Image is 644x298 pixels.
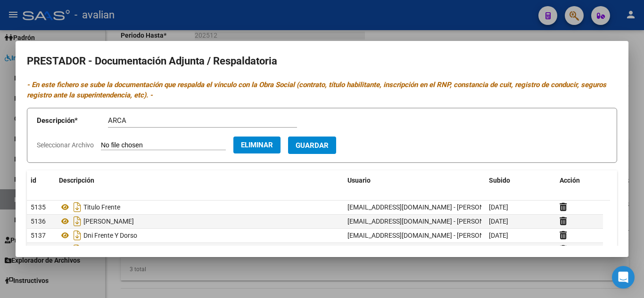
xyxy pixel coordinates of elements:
[612,266,635,289] div: Open Intercom Messenger
[347,177,371,184] span: Usuario
[31,217,46,225] span: 5136
[556,170,603,191] datatable-header-cell: Acción
[347,246,507,253] span: [EMAIL_ADDRESS][DOMAIN_NAME] - [PERSON_NAME]
[296,141,329,150] span: Guardar
[489,217,508,225] span: [DATE]
[55,170,344,191] datatable-header-cell: Descripción
[233,137,281,153] button: Eliminar
[71,200,83,215] i: Descargar documento
[489,177,510,184] span: Subido
[37,141,94,149] span: Seleccionar Archivo
[59,177,94,184] span: Descripción
[347,217,507,225] span: [EMAIL_ADDRESS][DOMAIN_NAME] - [PERSON_NAME]
[347,232,507,239] span: [EMAIL_ADDRESS][DOMAIN_NAME] - [PERSON_NAME]
[37,115,108,126] p: Descripción
[241,141,273,149] span: Eliminar
[31,232,46,239] span: 5137
[489,246,508,253] span: [DATE]
[489,232,508,239] span: [DATE]
[83,232,137,239] span: Dni Frente Y Dorso
[288,137,336,154] button: Guardar
[83,203,120,211] span: Titulo Frente
[83,217,134,225] span: [PERSON_NAME]
[27,81,606,100] i: - En este fichero se sube la documentación que respalda el vínculo con la Obra Social (contrato, ...
[31,246,46,253] span: 5138
[27,170,55,191] datatable-header-cell: id
[489,203,508,211] span: [DATE]
[31,203,46,211] span: 5135
[560,177,580,184] span: Acción
[344,170,485,191] datatable-header-cell: Usuario
[27,52,617,70] h2: PRESTADOR - Documentación Adjunta / Respaldatoria
[71,228,83,243] i: Descargar documento
[347,203,507,211] span: [EMAIL_ADDRESS][DOMAIN_NAME] - [PERSON_NAME]
[31,177,36,184] span: id
[485,170,556,191] datatable-header-cell: Subido
[71,214,83,229] i: Descargar documento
